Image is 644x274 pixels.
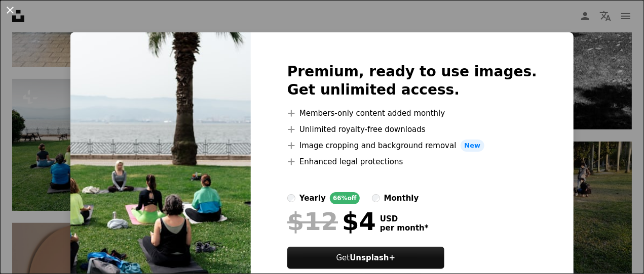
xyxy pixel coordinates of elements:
[287,63,537,99] h2: Premium, ready to use images. Get unlimited access.
[287,247,444,269] button: GetUnsplash+
[287,208,338,235] span: $12
[287,208,376,235] div: $4
[287,140,537,152] li: Image cropping and background removal
[350,253,395,262] strong: Unsplash+
[384,192,419,204] div: monthly
[461,140,485,152] span: New
[299,192,326,204] div: yearly
[380,214,429,223] span: USD
[287,107,537,119] li: Members-only content added monthly
[287,194,295,202] input: yearly66%off
[330,192,360,204] div: 66% off
[287,156,537,168] li: Enhanced legal protections
[380,223,429,233] span: per month *
[372,194,380,202] input: monthly
[287,123,537,135] li: Unlimited royalty-free downloads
